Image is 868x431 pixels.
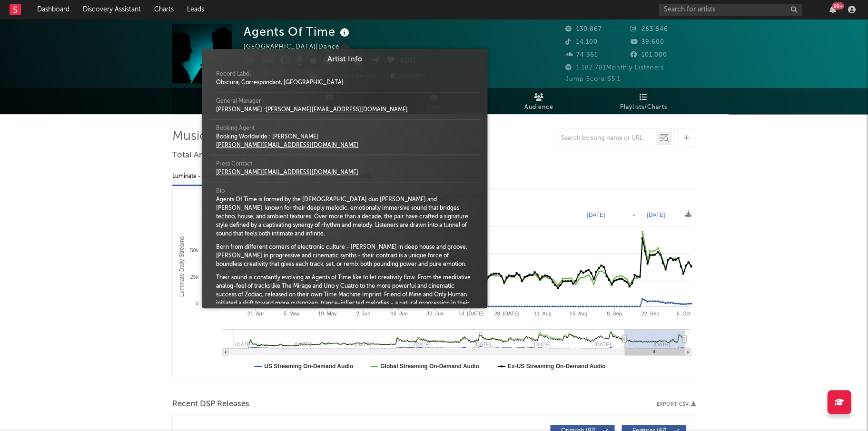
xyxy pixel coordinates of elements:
span: 101.000 [631,52,667,58]
text: 16. Jun [390,311,407,316]
span: Jump Score: 65.1 [565,76,620,82]
div: Agents Of Time [244,24,352,39]
div: Their sound is constantly evolving as Agents of Time like to let creativity flow. From the medita... [216,274,473,325]
button: 99+ [829,6,836,13]
div: [PERSON_NAME] : [216,106,408,114]
text: US Streaming On-Demand Audio [264,363,353,370]
div: [GEOGRAPHIC_DATA] | Dance [244,41,350,53]
text: 28. [DATE] [494,311,519,316]
text: [DATE] [587,212,605,218]
div: Artist Info [209,54,480,65]
span: 130.867 [565,26,602,32]
a: Music [172,88,277,114]
text: 6. Oct [676,311,690,316]
span: Press Contact [216,160,252,168]
text: Global Streaming On-Demand Audio [380,363,479,370]
span: 39.600 [631,39,664,45]
span: 1.182.781 Monthly Listeners [565,65,664,71]
text: 25. Aug [570,311,587,316]
a: Playlists/Charts [591,88,696,114]
a: Audience [486,88,591,114]
span: General Manager [216,97,261,106]
a: [PERSON_NAME][EMAIL_ADDRESS][DOMAIN_NAME] [216,143,358,148]
span: Bio [216,187,225,196]
div: Obscura, Correspondant, [GEOGRAPHIC_DATA] [216,78,359,87]
button: Export CSV [656,402,696,407]
span: Audience [524,102,553,113]
span: Record Label [216,70,251,78]
text: 25k [190,274,198,280]
text: 8. Sep [607,311,622,316]
input: Search for artists [659,4,801,16]
text: 14. [DATE] [458,311,483,316]
span: Playlists/Charts [620,102,667,113]
span: 263.646 [631,26,668,32]
text: Luminate Daily Streams [178,236,185,296]
div: Luminate - Daily [172,168,216,185]
text: 11. Aug [533,311,551,316]
text: 30. Jun [426,311,444,316]
div: 99 + [832,2,844,10]
text: 0 [196,301,198,306]
div: Born from different corners of electronic culture - [PERSON_NAME] in deep house and groove, [PERS... [216,243,473,269]
span: 14.100 [565,39,597,45]
text: 19. May [318,311,337,316]
span: 74.361 [565,52,597,58]
div: Agents Of Time is formed by the [DEMOGRAPHIC_DATA] duo [PERSON_NAME] and [PERSON_NAME], known for... [216,196,473,238]
text: 21. Apr [247,311,264,316]
svg: Luminate Daily Consumption [173,189,696,379]
text: 5. May [284,311,300,316]
text: 50k [190,247,198,253]
text: Ex-US Streaming On-Demand Audio [508,363,606,370]
text: 22. Sep [641,311,659,316]
text: → [631,212,636,218]
a: [PERSON_NAME][EMAIL_ADDRESS][DOMAIN_NAME] [266,107,408,113]
input: Search by song name or URL [556,135,656,142]
div: Booking Worldwide : [PERSON_NAME] [216,133,359,141]
text: [DATE] [647,212,665,218]
text: 2. Jun [356,311,370,316]
span: Total Artist Consumption [172,150,266,161]
span: Recent DSP Releases [172,399,249,410]
a: [PERSON_NAME][EMAIL_ADDRESS][DOMAIN_NAME] [216,170,358,176]
span: Booking Agent [216,124,255,133]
